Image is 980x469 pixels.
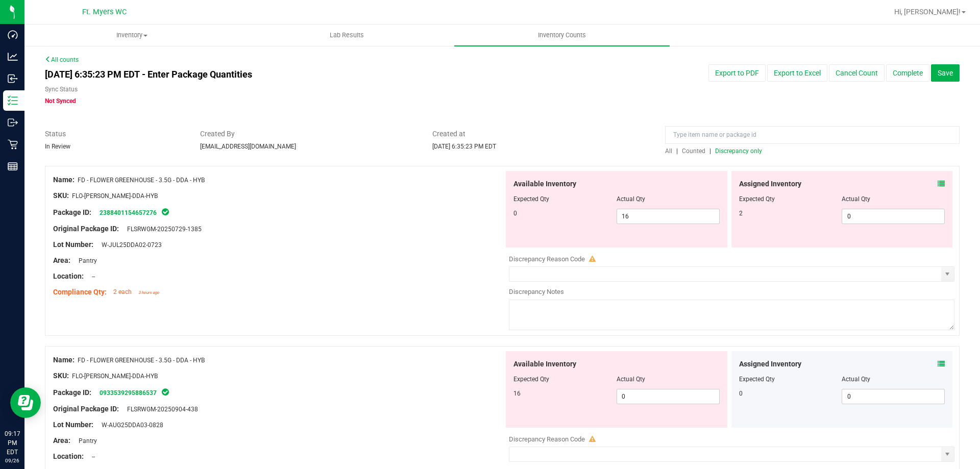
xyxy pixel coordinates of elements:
[709,147,711,155] span: |
[8,30,18,40] inline-svg: Dashboard
[941,447,954,461] span: select
[78,357,205,364] span: FD - FLOWER GREENHOUSE - 3.5G - DDA - HYB
[829,64,885,82] button: Cancel Count
[842,389,944,404] input: 0
[72,192,158,200] span: FLO-[PERSON_NAME]-DDA-HYB
[432,129,650,139] span: Created at
[53,436,70,445] span: Area:
[8,73,18,84] inline-svg: Inbound
[53,256,70,264] span: Area:
[73,437,97,445] span: Pantry
[509,287,954,297] div: Discrepancy Notes
[665,147,676,155] a: All
[524,31,600,40] span: Inventory Counts
[8,139,18,150] inline-svg: Retail
[53,208,91,216] span: Package ID:
[53,176,75,184] span: Name:
[509,435,585,443] span: Discrepancy Reason Code
[739,194,842,204] div: Expected Qty
[45,129,185,139] span: Status
[100,389,157,397] a: 0933539295886537
[708,64,766,82] button: Export to PDF
[8,52,18,62] inline-svg: Analytics
[513,179,576,189] span: Available Inventory
[715,147,762,155] span: Discrepancy only
[82,8,127,16] span: Ft. Myers WC
[96,422,163,429] span: W-AUG25DDA03-0828
[161,387,170,397] span: In Sync
[10,387,41,418] iframe: Resource center
[509,255,585,263] span: Discrepancy Reason Code
[122,406,198,413] span: FLSRWGM-20250904-438
[739,389,842,398] div: 0
[53,240,93,249] span: Lot Number:
[513,359,576,369] span: Available Inventory
[665,147,672,155] span: All
[739,179,801,189] span: Assigned Inventory
[161,207,170,217] span: In Sync
[53,452,84,460] span: Location:
[8,161,18,171] inline-svg: Reports
[842,209,944,224] input: 0
[842,375,945,384] div: Actual Qty
[72,373,158,380] span: FLO-[PERSON_NAME]-DDA-HYB
[113,288,132,295] span: 2 each
[45,69,572,80] h4: [DATE] 6:35:23 PM EDT - Enter Package Quantities
[53,272,84,280] span: Location:
[739,375,842,384] div: Expected Qty
[617,389,719,404] input: 0
[8,95,18,106] inline-svg: Inventory
[138,290,159,295] span: 3 hours ago
[53,225,119,233] span: Original Package ID:
[513,376,549,383] span: Expected Qty
[713,147,762,155] a: Discrepancy only
[53,356,75,364] span: Name:
[5,429,20,457] p: 09:17 PM EDT
[679,147,709,155] a: Counted
[45,85,78,94] label: Sync Status
[53,388,91,397] span: Package ID:
[87,273,95,280] span: --
[739,209,842,218] div: 2
[122,226,202,233] span: FLSRWGM-20250729-1385
[53,288,107,296] span: Compliance Qty:
[87,453,95,460] span: --
[938,69,953,77] span: Save
[513,210,517,217] span: 0
[617,209,719,224] input: 16
[454,24,669,46] a: Inventory Counts
[200,129,418,139] span: Created By
[617,195,645,203] span: Actual Qty
[45,143,70,150] span: In Review
[432,143,496,150] span: [DATE] 6:35:23 PM EDT
[53,191,69,200] span: SKU:
[316,31,378,40] span: Lab Results
[53,405,119,413] span: Original Package ID:
[25,31,239,40] span: Inventory
[842,194,945,204] div: Actual Qty
[931,64,960,82] button: Save
[5,457,20,464] p: 09/26
[894,8,961,16] span: Hi, [PERSON_NAME]!
[886,64,929,82] button: Complete
[239,24,454,46] a: Lab Results
[682,147,705,155] span: Counted
[53,372,69,380] span: SKU:
[96,241,162,249] span: W-JUL25DDA02-0723
[739,359,801,369] span: Assigned Inventory
[53,421,93,429] span: Lot Number:
[200,143,296,150] span: [EMAIL_ADDRESS][DOMAIN_NAME]
[45,56,79,63] a: All counts
[941,267,954,281] span: select
[513,390,521,397] span: 16
[513,195,549,203] span: Expected Qty
[45,97,76,105] span: Not Synced
[73,257,97,264] span: Pantry
[617,376,645,383] span: Actual Qty
[100,209,157,216] a: 2388401154657276
[665,126,960,144] input: Type item name or package id
[24,24,239,46] a: Inventory
[8,117,18,128] inline-svg: Outbound
[676,147,678,155] span: |
[767,64,827,82] button: Export to Excel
